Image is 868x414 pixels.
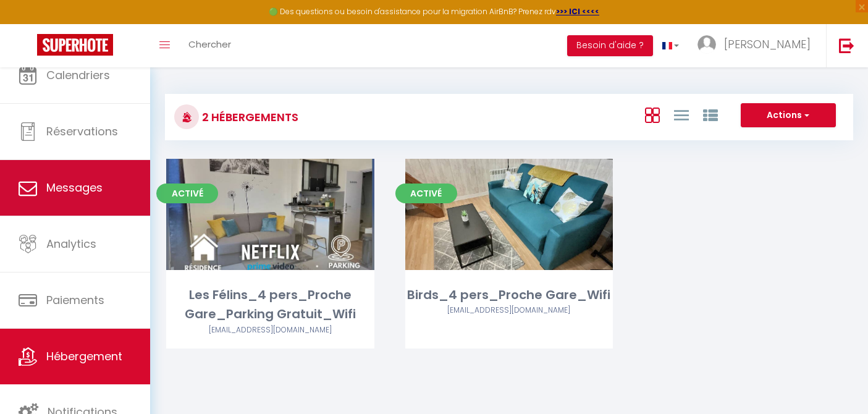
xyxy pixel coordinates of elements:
button: Besoin d'aide ? [567,35,653,56]
span: Activé [156,184,218,203]
img: Super Booking [37,34,113,56]
a: Vue en Box [645,104,660,125]
span: [PERSON_NAME] [724,36,811,52]
a: Vue en Liste [674,104,689,125]
span: Analytics [46,236,96,251]
a: >>> ICI <<<< [556,6,599,17]
div: Airbnb [405,305,613,316]
a: ... [PERSON_NAME] [688,24,826,67]
span: Messages [46,180,103,195]
a: Chercher [179,24,240,67]
span: Activé [395,184,457,203]
img: logout [839,38,854,53]
div: Airbnb [166,324,374,336]
span: Paiements [46,292,104,308]
span: Hébergement [46,349,122,364]
button: Actions [741,103,836,128]
span: Calendriers [46,67,110,83]
a: Vue par Groupe [703,104,718,125]
h3: 2 Hébergements [199,103,298,131]
div: Les Félins_4 pers_Proche Gare_Parking Gratuit_Wifi [166,285,374,324]
div: Birds_4 pers_Proche Gare_Wifi [405,285,613,305]
span: Réservations [46,124,118,139]
img: ... [697,35,716,54]
span: Chercher [188,38,231,51]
